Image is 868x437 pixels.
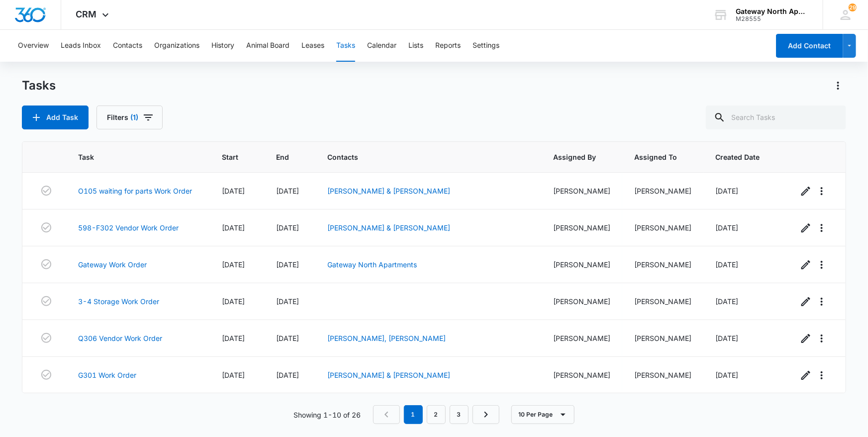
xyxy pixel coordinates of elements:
[328,223,451,232] a: [PERSON_NAME] & [PERSON_NAME]
[736,15,808,22] div: account id
[78,152,184,162] span: Task
[634,222,691,233] div: [PERSON_NAME]
[715,260,738,269] span: [DATE]
[130,114,138,121] span: (1)
[328,371,451,379] a: [PERSON_NAME] & [PERSON_NAME]
[511,405,575,424] button: 10 Per Page
[404,405,423,424] em: 1
[553,333,610,343] div: [PERSON_NAME]
[473,30,499,62] button: Settings
[154,30,199,62] button: Organizations
[301,30,324,62] button: Leases
[277,297,299,306] span: [DATE]
[553,296,610,307] div: [PERSON_NAME]
[715,152,760,162] span: Created Date
[78,259,147,270] a: Gateway Work Order
[113,30,142,62] button: Contacts
[277,371,299,379] span: [DATE]
[336,30,355,62] button: Tasks
[776,34,843,58] button: Add Contact
[277,223,299,232] span: [DATE]
[634,333,691,343] div: [PERSON_NAME]
[222,297,245,306] span: [DATE]
[222,260,245,269] span: [DATE]
[18,30,49,62] button: Overview
[715,223,738,232] span: [DATE]
[367,30,396,62] button: Calendar
[634,152,677,162] span: Assigned To
[849,3,857,11] div: notifications count
[222,223,245,232] span: [DATE]
[473,405,499,424] a: Next Page
[328,260,417,269] a: Gateway North Apartments
[435,30,461,62] button: Reports
[211,30,234,62] button: History
[634,259,691,270] div: [PERSON_NAME]
[830,78,846,94] button: Actions
[553,186,610,196] div: [PERSON_NAME]
[328,187,451,195] a: [PERSON_NAME] & [PERSON_NAME]
[78,186,192,196] a: O105 waiting for parts Work Order
[76,9,97,19] span: CRM
[706,106,846,129] input: Search Tasks
[222,152,238,162] span: Start
[78,222,179,233] a: 598-F302 Vendor Work Order
[277,260,299,269] span: [DATE]
[553,259,610,270] div: [PERSON_NAME]
[78,370,136,380] a: G301 Work Order
[328,334,446,342] a: [PERSON_NAME], [PERSON_NAME]
[78,296,159,307] a: 3-4 Storage Work Order
[715,334,738,342] span: [DATE]
[61,30,101,62] button: Leads Inbox
[553,222,610,233] div: [PERSON_NAME]
[277,152,289,162] span: End
[22,78,56,93] h1: Tasks
[634,186,691,196] div: [PERSON_NAME]
[222,187,245,195] span: [DATE]
[246,30,289,62] button: Animal Board
[427,405,446,424] a: Page 2
[408,30,423,62] button: Lists
[634,370,691,380] div: [PERSON_NAME]
[277,187,299,195] span: [DATE]
[736,7,808,15] div: account name
[277,334,299,342] span: [DATE]
[222,371,245,379] span: [DATE]
[715,371,738,379] span: [DATE]
[715,187,738,195] span: [DATE]
[222,334,245,342] span: [DATE]
[373,405,499,424] nav: Pagination
[553,370,610,380] div: [PERSON_NAME]
[634,296,691,307] div: [PERSON_NAME]
[328,152,515,162] span: Contacts
[450,405,469,424] a: Page 3
[96,106,163,129] button: Filters(1)
[715,297,738,306] span: [DATE]
[849,3,857,11] span: 29
[78,333,162,343] a: Q306 Vendor Work Order
[294,410,361,420] p: Showing 1-10 of 26
[22,106,89,129] button: Add Task
[553,152,596,162] span: Assigned By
